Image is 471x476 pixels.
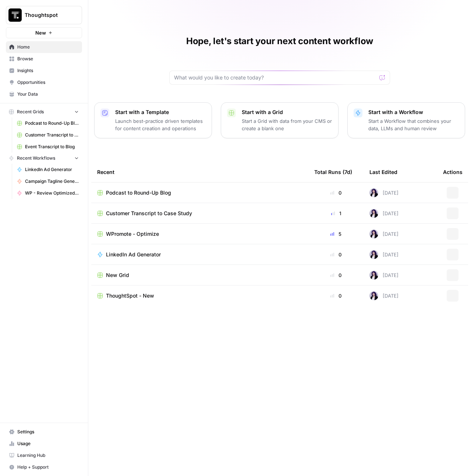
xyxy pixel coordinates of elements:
span: ThoughtSpot - New [106,292,154,299]
span: Opportunities [17,79,79,86]
span: Event Transcript to Blog [25,143,79,150]
a: Usage [6,438,82,450]
a: Settings [6,426,82,438]
span: Learning Hub [17,452,79,459]
div: 5 [314,230,358,238]
span: WPromote - Optimize [106,230,159,238]
span: WP - Review Optimized Article [25,190,79,196]
button: New [6,27,82,38]
a: Podcast to Round-Up Blog [14,117,82,129]
a: LinkedIn Ad Generator [14,164,82,175]
div: 1 [314,210,358,217]
button: Recent Workflows [6,153,82,164]
p: Launch best-practice driven templates for content creation and operations [115,117,206,132]
span: Settings [17,429,79,435]
a: Browse [6,53,82,65]
img: tzasfqpy46zz9dbmxk44r2ls5vap [369,291,378,300]
p: Start a Grid with data from your CMS or create a blank one [242,117,332,132]
div: [DATE] [369,271,399,280]
span: Campaign Tagline Generator [25,178,79,185]
div: Last Edited [369,162,397,182]
a: New Grid [97,271,302,279]
a: Learning Hub [6,450,82,461]
span: New Grid [106,271,129,279]
div: Total Runs (7d) [314,162,352,182]
a: WPromote - Optimize [97,230,302,238]
span: Browse [17,56,79,62]
span: New [35,29,46,36]
p: Start a Workflow that combines your data, LLMs and human review [368,117,459,132]
a: Your Data [6,88,82,100]
a: Insights [6,65,82,77]
a: LinkedIn Ad Generator [97,251,302,258]
a: WP - Review Optimized Article [14,187,82,199]
div: [DATE] [369,188,399,197]
button: Help + Support [6,461,82,473]
button: Start with a GridStart a Grid with data from your CMS or create a blank one [221,102,339,138]
div: 0 [314,189,358,196]
span: LinkedIn Ad Generator [106,251,161,258]
span: Thoughtspot [25,11,69,19]
span: Recent Grids [17,109,44,115]
div: [DATE] [369,291,399,300]
h1: Hope, let's start your next content workflow [186,35,373,47]
span: Podcast to Round-Up Blog [25,120,79,127]
a: Customer Transcript to Case Study [97,210,302,217]
div: Recent [97,162,302,182]
img: tzasfqpy46zz9dbmxk44r2ls5vap [369,188,378,197]
input: What would you like to create today? [174,74,376,81]
span: Recent Workflows [17,155,55,161]
img: tzasfqpy46zz9dbmxk44r2ls5vap [369,209,378,218]
a: Home [6,41,82,53]
button: Recent Grids [6,106,82,117]
button: Workspace: Thoughtspot [6,6,82,24]
a: Podcast to Round-Up Blog [97,189,302,196]
div: 0 [314,251,358,258]
button: Start with a WorkflowStart a Workflow that combines your data, LLMs and human review [347,102,465,138]
div: 0 [314,271,358,279]
button: Start with a TemplateLaunch best-practice driven templates for content creation and operations [94,102,212,138]
span: Home [17,44,79,50]
span: Help + Support [17,464,79,470]
img: Thoughtspot Logo [8,8,22,22]
a: Campaign Tagline Generator [14,175,82,187]
div: 0 [314,292,358,299]
span: Customer Transcript to Case Study [25,132,79,138]
img: tzasfqpy46zz9dbmxk44r2ls5vap [369,230,378,238]
a: Opportunities [6,77,82,88]
div: [DATE] [369,209,399,218]
a: ThoughtSpot - New [97,292,302,299]
span: Podcast to Round-Up Blog [106,189,171,196]
span: Your Data [17,91,79,97]
div: [DATE] [369,250,399,259]
div: [DATE] [369,230,399,238]
span: LinkedIn Ad Generator [25,166,79,173]
p: Start with a Template [115,109,206,116]
p: Start with a Workflow [368,109,459,116]
a: Event Transcript to Blog [14,141,82,153]
img: tzasfqpy46zz9dbmxk44r2ls5vap [369,271,378,280]
span: Customer Transcript to Case Study [106,210,192,217]
a: Customer Transcript to Case Study [14,129,82,141]
div: Actions [443,162,463,182]
p: Start with a Grid [242,109,332,116]
span: Usage [17,440,79,447]
img: tzasfqpy46zz9dbmxk44r2ls5vap [369,250,378,259]
span: Insights [17,67,79,74]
